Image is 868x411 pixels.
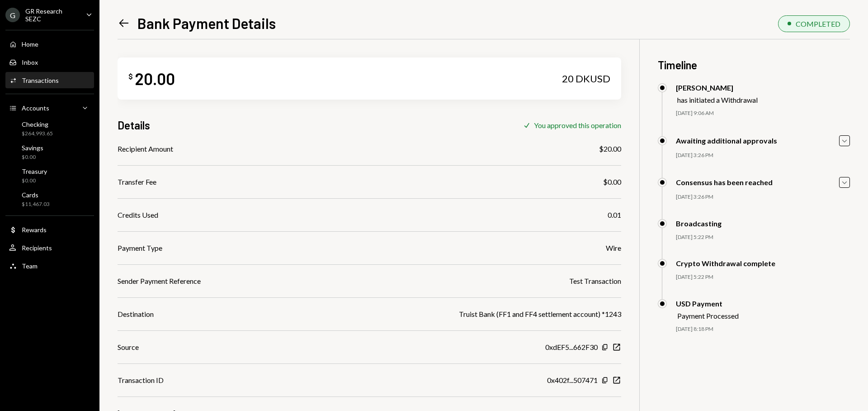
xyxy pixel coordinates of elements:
[677,311,739,320] div: Payment Processed
[5,72,94,88] a: Transactions
[5,165,94,186] a: Treasury$0.00
[5,118,94,139] a: Checking$264,993.65
[22,153,43,161] div: $0.00
[118,118,150,133] h3: Details
[545,342,598,353] div: 0xdEF5...662F30
[603,177,621,187] div: $0.00
[658,57,850,72] h3: Timeline
[22,76,59,84] div: Transactions
[22,130,53,138] div: $264,993.65
[135,68,175,89] div: 20.00
[5,100,94,116] a: Accounts
[676,299,739,308] div: USD Payment
[599,143,621,154] div: $20.00
[118,210,158,220] div: Credits Used
[676,178,773,186] div: Consensus has been reached
[128,72,133,81] div: $
[22,40,38,48] div: Home
[562,72,610,85] div: 20 DKUSD
[5,8,20,22] div: G
[606,243,621,253] div: Wire
[5,239,94,256] a: Recipients
[676,110,850,117] div: [DATE] 9:06 AM
[676,259,775,268] div: Crypto Withdrawal complete
[676,136,777,145] div: Awaiting additional approvals
[569,276,621,287] div: Test Transaction
[796,19,840,28] div: COMPLETED
[22,262,38,270] div: Team
[22,144,43,152] div: Savings
[677,96,758,104] div: has initiated a Withdrawal
[676,152,850,159] div: [DATE] 3:26 PM
[22,58,38,66] div: Inbox
[22,104,49,112] div: Accounts
[547,375,598,386] div: 0x402f...507471
[608,210,621,220] div: 0.01
[676,83,758,92] div: [PERSON_NAME]
[5,258,94,274] a: Team
[22,191,50,199] div: Cards
[534,121,621,129] div: You approved this operation
[22,226,47,234] div: Rewards
[676,273,850,281] div: [DATE] 5:22 PM
[676,219,722,228] div: Broadcasting
[5,54,94,70] a: Inbox
[25,7,79,23] div: GR Research SEZC
[459,309,621,320] div: Truist Bank (FF1 and FF4 settlement account) *1243
[118,342,139,353] div: Source
[118,375,164,386] div: Transaction ID
[22,244,52,252] div: Recipients
[676,234,850,241] div: [DATE] 5:22 PM
[5,221,94,238] a: Rewards
[118,276,201,287] div: Sender Payment Reference
[22,177,47,185] div: $0.00
[22,201,50,208] div: $11,467.03
[676,193,850,201] div: [DATE] 3:26 PM
[137,14,276,32] h1: Bank Payment Details
[118,309,154,320] div: Destination
[676,325,850,333] div: [DATE] 8:18 PM
[22,167,47,175] div: Treasury
[5,36,94,52] a: Home
[118,143,173,154] div: Recipient Amount
[22,120,53,128] div: Checking
[118,177,156,187] div: Transfer Fee
[118,243,162,253] div: Payment Type
[5,188,94,210] a: Cards$11,467.03
[5,141,94,163] a: Savings$0.00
